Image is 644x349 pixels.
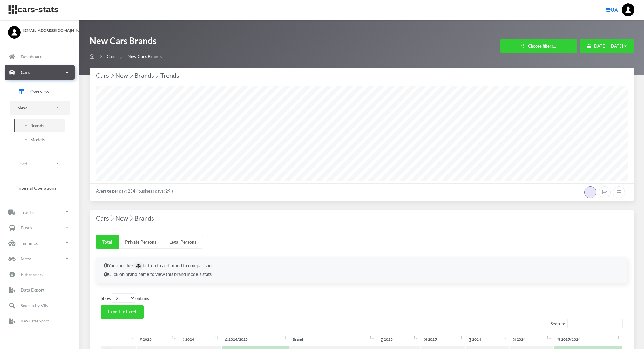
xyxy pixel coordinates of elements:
[500,39,577,53] button: Choose filters...
[21,208,34,216] p: Trucks
[10,156,70,171] a: Used
[21,286,44,294] p: Data Export
[510,334,553,345] th: %&nbsp;2024: activate to sort column ascending
[179,334,221,345] th: #&nbsp;2024: activate to sort column ascending
[5,313,75,328] a: Raw Data Export
[5,205,75,219] a: Trucks
[21,255,31,263] p: Moto
[5,65,75,80] a: Cars
[96,70,627,80] div: Cars New Brands Trends
[90,183,634,201] div: Average per day: 234 ( business days: 29 )
[5,267,75,281] a: References
[421,334,465,345] th: %&nbsp;2025: activate to sort column ascending
[377,334,421,345] th: ∑&nbsp;2025: activate to sort column ascending
[127,54,162,59] span: New Cars Brands
[96,235,119,249] a: Total
[21,239,38,247] p: Technics
[137,334,179,345] th: #&nbsp;2025: activate to sort column ascending
[30,122,44,129] span: Brands
[554,334,622,345] th: %&nbsp;2025/2024: activate to sort column ascending
[5,251,75,266] a: Moto
[101,305,144,319] button: Export to Excel
[21,318,49,325] p: Raw Data Export
[21,68,30,76] p: Cars
[14,133,65,146] a: Models
[222,334,289,345] th: Δ&nbsp;2024/2025: activate to sort column ascending
[17,184,56,191] span: Internal Operations
[119,235,163,249] a: Private Persons
[30,136,45,143] span: Models
[10,181,70,194] a: Internal Operations
[112,293,135,303] select: Showentries
[96,257,627,283] div: You can click button to add brand to comparison. Click on brand name to view this brand models stats
[10,84,70,100] a: Overview
[622,3,634,16] img: ...
[5,220,75,235] a: Buses
[90,35,162,50] h1: New Cars Brands
[17,160,27,168] p: Used
[21,53,43,61] p: Dashboard
[30,88,49,95] span: Overview
[17,104,27,112] p: New
[10,101,70,115] a: New
[5,298,75,313] a: Search by VIN
[289,334,376,345] th: Brand: activate to sort column ascending
[551,319,623,328] label: Search:
[14,119,65,132] a: Brands
[5,49,75,64] a: Dashboard
[580,39,634,53] button: [DATE] - [DATE]
[23,28,71,33] span: [EMAIL_ADDRESS][DOMAIN_NAME]
[8,26,71,33] a: [EMAIL_ADDRESS][DOMAIN_NAME]
[603,3,620,16] a: UA
[163,235,203,249] a: Legal Persons
[107,54,115,59] a: Cars
[567,319,623,328] input: Search:
[21,224,32,232] p: Buses
[21,301,49,309] p: Search by VIN
[101,334,136,345] th: : activate to sort column ascending
[108,309,136,314] span: Export to Excel
[21,270,43,278] p: References
[96,213,627,223] h4: Cars New Brands
[5,282,75,297] a: Data Export
[101,293,149,303] label: Show entries
[5,236,75,250] a: Technics
[8,5,59,15] img: navbar brand
[593,43,623,49] span: [DATE] - [DATE]
[466,334,509,345] th: ∑&nbsp;2024: activate to sort column ascending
